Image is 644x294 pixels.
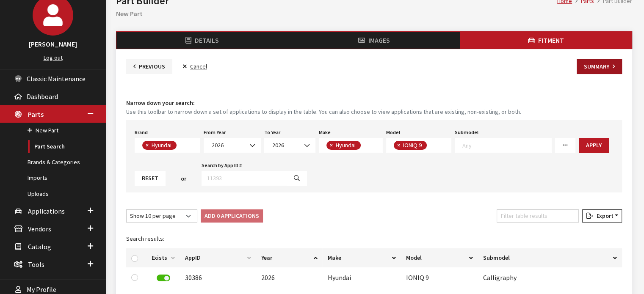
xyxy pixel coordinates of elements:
td: IONIQ 9 [401,267,478,290]
li: IONIQ 9 [394,141,427,150]
button: Remove item [394,141,402,150]
button: Export [582,209,622,223]
textarea: Search [179,142,183,150]
th: Year: activate to sort column ascending [256,248,322,267]
span: Hyundai [335,141,358,149]
h4: Narrow down your search: [126,99,622,107]
li: Hyundai [326,141,361,150]
button: Previous [126,59,172,74]
span: My Profile [27,286,56,294]
span: Export [593,212,613,220]
textarea: Search [429,142,434,150]
span: Catalog [28,242,51,251]
th: Model: activate to sort column ascending [401,248,478,267]
h3: [PERSON_NAME] [8,39,97,49]
span: Hyundai [151,141,174,149]
label: Make [319,129,331,136]
small: Use this toolbar to narrow down a set of applications to display in the table. You can also choos... [126,107,622,116]
caption: Search results: [126,229,622,248]
th: Exists: activate to sort column ascending [146,248,180,267]
h2: New Part [116,8,632,19]
th: Make: activate to sort column ascending [322,248,401,267]
label: Model [386,129,400,136]
li: Hyundai [142,141,177,150]
label: Submodel [455,129,478,136]
span: 2026 [264,138,315,153]
span: × [397,141,400,149]
span: Applications [28,207,65,215]
button: Fitment [460,32,632,49]
label: Search by App ID # [202,162,242,169]
span: × [330,141,333,149]
span: Parts [28,110,44,118]
span: Vendors [28,225,51,233]
label: Remove Application [157,275,170,281]
td: 30386 [180,267,256,290]
button: Reset [135,171,166,186]
span: 2026 [270,141,310,150]
input: Filter table results [497,209,579,223]
span: IONIQ 9 [402,141,424,149]
td: 2026 [256,267,322,290]
label: From Year [204,129,226,136]
button: Apply [579,138,609,153]
td: Hyundai [322,267,401,290]
td: Calligraphy [478,267,622,290]
span: × [146,141,149,149]
button: Summary [577,59,622,74]
span: Classic Maintenance [27,74,86,83]
span: Fitment [538,36,564,44]
span: or [181,174,186,183]
a: Log out [44,54,63,61]
th: AppID: activate to sort column ascending [180,248,256,267]
textarea: Search [462,141,551,149]
span: Tools [28,260,44,269]
span: 2026 [204,138,261,153]
textarea: Search [363,142,368,150]
span: Dashboard [27,92,58,101]
button: Remove item [326,141,335,150]
th: Submodel: activate to sort column ascending [478,248,622,267]
span: 2026 [209,141,255,150]
button: Remove item [142,141,151,150]
label: To Year [264,129,280,136]
a: Cancel [176,59,214,74]
label: Brand [135,129,148,136]
input: 11393 [202,171,287,186]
